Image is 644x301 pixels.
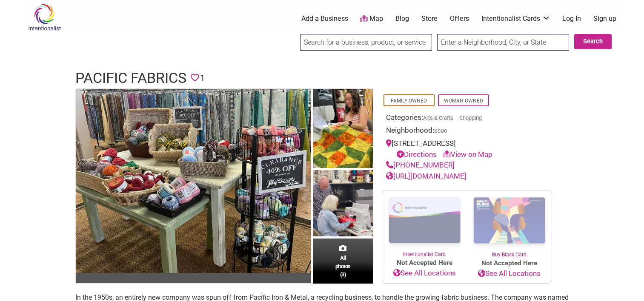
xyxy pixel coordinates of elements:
[386,138,548,160] div: [STREET_ADDRESS]
[386,161,455,169] a: [PHONE_NUMBER]
[423,115,453,121] a: Arts & Crafts
[459,115,482,121] a: Shopping
[200,71,205,85] span: 1
[382,268,467,279] a: See All Locations
[593,14,616,23] a: Sign up
[450,14,469,23] a: Offers
[382,190,467,258] a: Intentionalist Card
[300,34,432,51] input: Search for a business, product, or service
[434,128,447,134] span: SoDo
[386,172,467,180] a: [URL][DOMAIN_NAME]
[360,14,383,24] a: Map
[24,3,65,31] img: Intentionalist
[382,190,467,250] img: Intentionalist Card
[335,254,351,278] span: All photos (3)
[467,190,552,258] a: Buy Black Card
[313,89,373,170] img: Pacific Fabrics
[467,258,552,268] span: Not Accepted Here
[574,34,612,49] button: Search
[391,98,427,104] a: Family-Owned
[467,268,552,279] a: See All Locations
[481,14,550,23] a: Intentionalist Cards
[386,125,548,138] div: Neighborhood:
[382,258,467,268] span: Not Accepted Here
[444,98,483,104] a: Woman-Owned
[301,14,348,23] a: Add a Business
[386,112,548,125] div: Categories:
[562,14,581,23] a: Log In
[443,150,492,159] a: View on Map
[76,89,311,273] img: Pacific Fabrics
[467,190,552,251] img: Buy Black Card
[437,34,569,51] input: Enter a Neighborhood, City, or State
[421,14,438,23] a: Store
[397,150,437,159] a: Directions
[395,14,409,23] a: Blog
[75,68,186,88] h1: Pacific Fabrics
